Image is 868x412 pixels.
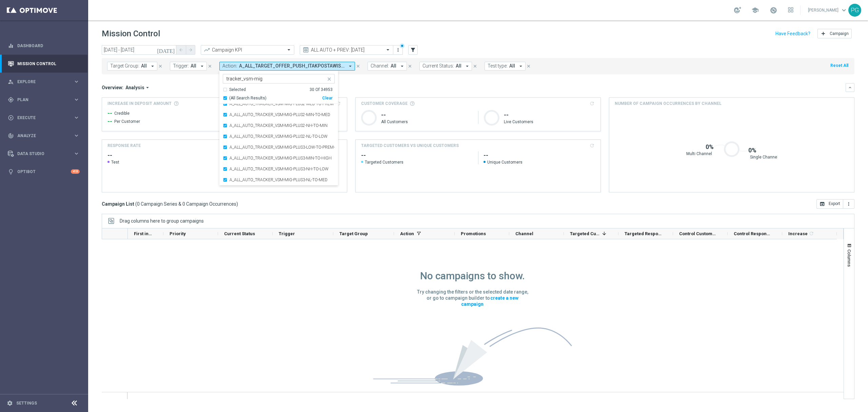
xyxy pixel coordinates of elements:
span: All [509,63,515,69]
multiple-options-button: Export to CSV [816,201,854,206]
span: Analyze [17,134,73,138]
img: noRowsMissionControl.svg [373,327,572,386]
span: Channel [515,231,533,236]
h1: No campaigns to show. [420,270,525,282]
span: Test [111,160,119,165]
i: close [408,64,412,69]
label: A_ALL_AUTO_TRACKER_VSM-MIG-PLUS3-NL-TO-MED [230,178,328,182]
h2: empty [361,151,473,160]
span: Drag columns here to group campaigns [120,218,204,224]
h3: Overview: [102,85,123,91]
span: All [191,63,196,69]
span: All [141,63,147,69]
span: Control Response Rate [734,231,771,236]
div: Optibot [8,163,80,181]
p: Try changing the filters or the selected date range, or go to campaign builder to [417,289,529,307]
i: add [821,31,826,36]
span: 0% [748,146,756,154]
span: Channel: [371,63,389,69]
button: open_in_browser Export [816,199,843,209]
a: Optibot [17,163,71,181]
i: refresh [809,231,814,236]
span: keyboard_arrow_down [840,6,848,14]
span: Unique Customers [484,160,595,165]
span: -- [107,117,112,126]
i: arrow_drop_down [199,63,205,69]
div: A_ALL_AUTO_TRACKER_VSM-MIG-PLUS2-MIN-TO-MED [223,109,335,120]
span: Explore [17,80,73,84]
span: ) [236,201,238,207]
i: settings [7,400,13,406]
button: close [157,62,163,70]
span: Trigger: [173,63,189,69]
button: play_circle_outline Execute keyboard_arrow_right [7,115,80,120]
span: Multi Channel [686,151,712,156]
i: arrow_back [179,48,183,52]
span: Target Group [339,231,368,236]
div: Explore [8,79,73,85]
span: Columns [847,249,852,267]
span: -- [107,109,112,117]
label: A_ALL_AUTO_TRACKER_VSM-MIG-PLUS2-NH-TO-MIN [230,124,328,128]
i: arrow_drop_down [144,85,151,91]
button: Analysis arrow_drop_down [123,85,153,91]
span: Per Customer [114,119,140,124]
button: lightbulb Optibot +10 [7,169,80,174]
button: Test type: All arrow_drop_down [485,62,526,71]
span: Single Channel [750,154,778,160]
div: Mission Control [7,61,80,67]
h1: -- [381,111,473,119]
button: person_search Explore keyboard_arrow_right [7,79,80,85]
button: more_vert [395,46,401,54]
i: arrow_drop_down [518,63,524,69]
h2: -- [107,151,219,160]
button: close [472,62,478,70]
div: A_ALL_AUTO_TRACKER_VSM-MIG-PLUS3-MIN-TO-HIGH [223,153,335,164]
button: add Campaign [817,29,852,38]
i: close [158,64,163,69]
a: Mission Control [17,55,80,73]
div: Analyze [8,133,73,139]
button: more_vert [843,199,854,209]
h1: -- [504,111,595,119]
button: equalizer Dashboard [7,43,80,49]
i: gps_fixed [8,97,14,103]
button: track_changes Analyze keyboard_arrow_right [7,133,80,138]
span: Promotions [461,231,486,236]
div: A_ALL_AUTO_TRACKER_VSM-MIG-PLUS2-NL-TO-LOW [223,131,335,142]
div: A_ALL_AUTO_TRACKER_VSM-MIG-PLUS3-LOW-TO-PREM-PEXTRA [223,142,335,153]
span: 0 Campaign Series & 0 Campaign Occurrences [137,201,236,207]
button: close [407,62,413,70]
input: Have Feedback? [775,31,810,36]
span: Action: [222,63,237,69]
span: Calculate column [808,230,814,237]
label: A_ALL_AUTO_TRACKER_VSM-MIG-PLUS2-MIN-TO-MED [230,113,330,117]
span: All [391,63,396,69]
div: Data Studio [8,151,73,157]
button: close [526,62,532,70]
i: close [356,64,360,69]
h3: Campaign List [102,201,238,207]
i: person_search [8,79,14,85]
i: lightbulb [8,169,14,175]
span: ( [135,201,137,207]
button: Reset All [830,62,849,69]
i: keyboard_arrow_right [73,150,80,157]
i: filter_alt [410,47,416,53]
p: Live Customers [504,119,595,125]
label: A_ALL_AUTO_TRACKER_VSM-MIG-PLUS3-NH-TO-LOW [230,167,329,171]
button: close [355,62,361,70]
div: A_ALL_AUTO_TRACKER_VSM-MIG-PLUS2-MED-TO-PREM-PEXTRA [223,98,335,109]
i: arrow_drop_down [150,63,156,69]
p: All Customers [381,119,473,125]
button: Target Group: All arrow_drop_down [107,62,157,71]
span: Analysis [125,85,144,91]
span: Targeted Response Rate [625,231,662,236]
span: (All Search Results) [229,95,267,101]
button: keyboard_arrow_down [846,83,854,92]
div: PG [848,4,861,17]
span: A_ALL_TARGET_OFFER_PUSH_ITAKPOSTAWISZNABARCE_051025 [239,63,344,69]
span: Credible [114,111,130,116]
